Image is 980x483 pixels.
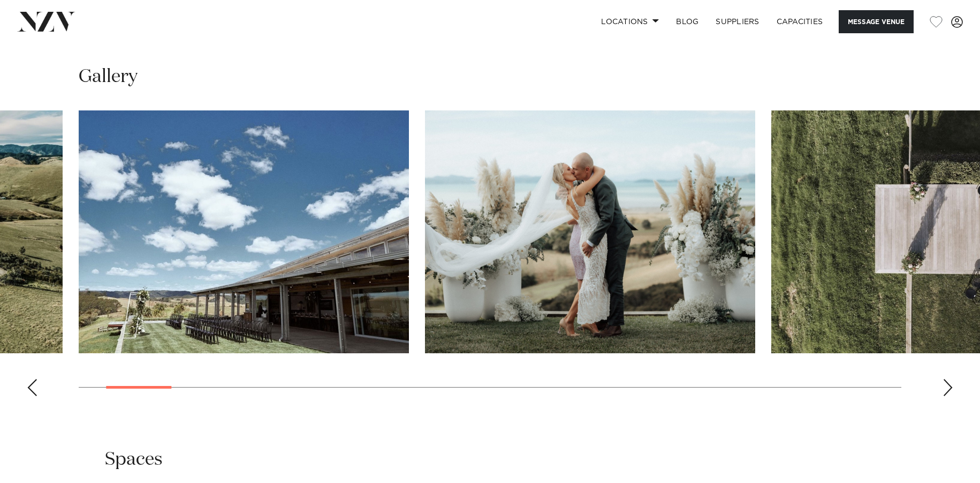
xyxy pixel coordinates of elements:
[17,12,75,31] img: nzv-logo.png
[425,110,755,353] swiper-slide: 3 / 30
[667,10,707,33] a: BLOG
[768,10,832,33] a: Capacities
[839,10,914,33] button: Message Venue
[592,10,667,33] a: Locations
[707,10,768,33] a: SUPPLIERS
[79,110,409,353] swiper-slide: 2 / 30
[105,448,163,472] h2: Spaces
[79,65,138,89] h2: Gallery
